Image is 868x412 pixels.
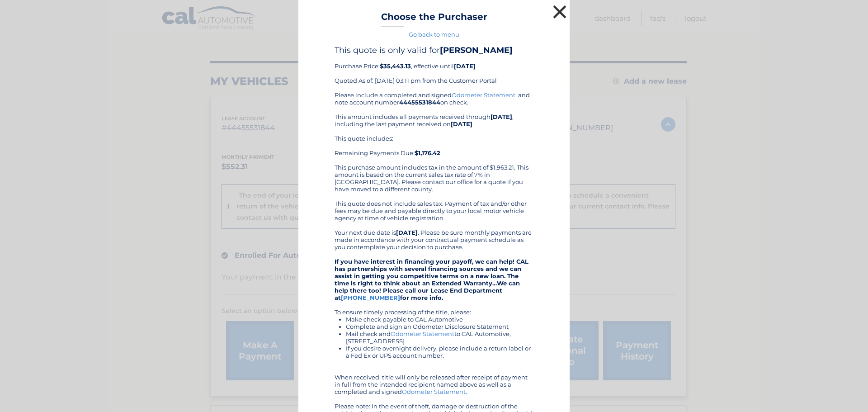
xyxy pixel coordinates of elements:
strong: If you have interest in financing your payoff, we can help! CAL has partnerships with several fin... [335,258,528,301]
li: Mail check and to CAL Automotive, [STREET_ADDRESS] [346,330,533,345]
b: [DATE] [491,113,512,120]
a: Go back to menu [409,31,459,38]
li: If you desire overnight delivery, please include a return label or a Fed Ex or UPS account number. [346,345,533,359]
a: [PHONE_NUMBER] [341,294,400,301]
a: Odometer Statement [391,330,454,337]
div: Purchase Price: , effective until Quoted As of: [DATE] 03:11 pm from the Customer Portal [335,45,533,91]
b: [PERSON_NAME] [440,45,513,55]
b: [DATE] [454,62,476,70]
button: × [551,3,569,21]
b: $35,443.13 [380,62,411,70]
b: [DATE] [451,120,472,128]
b: [DATE] [396,229,418,236]
div: This quote includes: Remaining Payments Due: This purchase amount includes tax in the amount of $... [335,135,533,193]
a: Odometer Statement [452,91,515,99]
b: $1,176.42 [415,149,440,156]
li: Complete and sign an Odometer Disclosure Statement [346,323,533,330]
h4: This quote is only valid for [335,45,533,55]
li: Make check payable to CAL Automotive [346,316,533,323]
h3: Choose the Purchaser [381,11,487,27]
b: 44455531844 [399,99,440,106]
a: Odometer Statement [402,388,466,395]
